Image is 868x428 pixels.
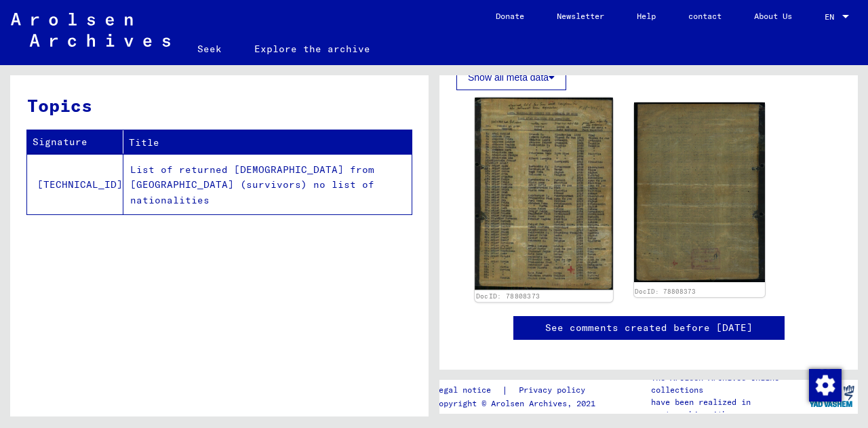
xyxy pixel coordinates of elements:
[27,94,92,117] font: Topics
[502,384,508,396] font: |
[806,379,857,413] img: yv_logo.png
[688,11,722,21] font: contact
[809,369,842,402] img: Change consent
[634,102,766,282] img: 002.jpg
[130,163,374,206] font: List of returned [DEMOGRAPHIC_DATA] from [GEOGRAPHIC_DATA] (survivors) no list of nationalities
[197,43,222,55] font: Seek
[434,383,502,397] a: Legal notice
[456,64,566,90] button: Show all meta data
[11,13,170,47] img: Arolsen_neg.svg
[545,322,753,334] font: See comments created before [DATE]
[254,43,370,55] font: Explore the archive
[651,397,751,419] font: have been realized in partnership with
[434,398,595,408] font: Copyright © Arolsen Archives, 2021
[637,11,656,21] font: Help
[33,136,87,148] font: Signature
[557,11,604,21] font: Newsletter
[476,292,540,300] a: DocID: 78808373
[475,98,612,290] img: 001.jpg
[808,368,841,401] div: Change consent
[434,385,491,395] font: Legal notice
[508,383,601,397] a: Privacy policy
[468,72,549,83] font: Show all meta data
[496,11,524,21] font: Donate
[635,288,696,295] a: DocID: 78808373
[129,136,159,149] font: Title
[519,385,585,395] font: Privacy policy
[545,321,753,335] a: See comments created before [DATE]
[37,178,123,191] font: [TECHNICAL_ID]
[181,33,238,65] a: Seek
[238,33,387,65] a: Explore the archive
[754,11,792,21] font: About Us
[825,12,834,22] font: EN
